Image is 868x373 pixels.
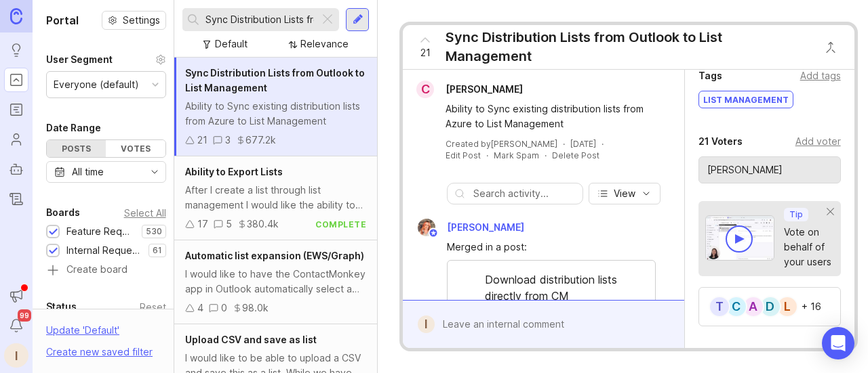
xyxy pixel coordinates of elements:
[46,299,77,315] div: Status
[698,68,722,84] div: Tags
[4,313,28,338] button: Notifications
[817,34,844,61] button: Close button
[4,127,28,152] a: Users
[46,120,101,136] div: Date Range
[563,138,565,150] div: ·
[245,133,276,148] div: 677.2k
[698,133,743,150] div: 21 Voters
[473,186,575,201] input: Search activity...
[589,183,660,204] button: View
[416,81,434,98] div: C
[545,150,547,161] div: ·
[174,240,377,324] a: Automatic list expansion (EWS/Graph)I would like to have the ContactMonkey app in Outlook automat...
[486,150,488,161] div: ·
[822,327,854,359] div: Open Intercom Messenger
[448,271,654,311] div: Download distribution lists directly from CM
[47,140,106,157] div: Posts
[197,133,208,148] div: 21
[46,204,80,221] div: Boards
[494,150,539,161] button: Mark Spam
[705,215,774,261] img: video-thumbnail-vote-d41b83416815613422e2ca741bf692cc.jpg
[72,164,104,179] div: All time
[185,250,364,261] span: Automatic list expansion (EWS/Graph)
[446,102,656,131] div: Ability to Sync existing distribution lists from Azure to List Management
[185,334,317,345] span: Upload CSV and save as list
[174,156,377,240] a: Ability to Export ListsAfter I create a list through list management I would like the ability to ...
[447,240,655,255] div: Merged in a post:
[4,343,28,368] button: I
[570,139,596,149] time: [DATE]
[414,219,440,236] img: Bronwen W
[447,221,524,233] span: [PERSON_NAME]
[795,134,841,149] div: Add voter
[784,225,831,269] div: Vote on behalf of your users
[46,51,113,68] div: User Segment
[446,28,810,66] div: Sync Distribution Lists from Outlook to List Management
[185,183,366,213] div: After I create a list through list management I would like the ability to export that list to a C...
[570,138,596,150] a: [DATE]
[699,91,793,108] div: list management
[46,323,119,345] div: Update ' Default '
[709,296,730,317] div: T
[315,219,366,230] div: complete
[106,140,165,157] div: Votes
[226,217,232,232] div: 5
[4,284,28,308] button: Announcements
[776,296,798,317] div: L
[144,167,165,177] svg: toggle icon
[197,301,203,315] div: 4
[197,217,208,232] div: 17
[215,37,248,51] div: Default
[759,296,781,317] div: D
[707,162,832,177] input: Search for a user...
[802,302,821,311] div: + 16
[800,68,841,83] div: Add tags
[146,226,162,237] p: 530
[153,245,162,256] p: 61
[4,38,28,62] a: Ideas
[46,345,153,359] div: Create new saved filter
[10,8,22,24] img: Canny Home
[4,68,28,92] a: Portal
[185,267,366,297] div: I would like to have the ContactMonkey app in Outlook automatically select a list expansion metho...
[410,219,535,236] a: Bronwen W[PERSON_NAME]
[726,296,747,317] div: C
[552,150,599,161] div: Delete Post
[225,133,231,148] div: 3
[221,301,227,315] div: 0
[4,187,28,211] a: Changelog
[66,224,135,239] div: Feature Requests
[300,37,349,51] div: Relevance
[185,99,366,129] div: Ability to Sync existing distribution lists from Azure to List Management
[4,97,28,122] a: Roadmaps
[66,243,142,258] div: Internal Requests
[18,309,31,322] span: 99
[140,303,166,311] div: Reset
[46,12,79,28] h1: Portal
[446,150,481,161] div: Edit Post
[418,315,434,333] div: I
[185,67,365,93] span: Sync Distribution Lists from Outlook to List Management
[54,77,139,92] div: Everyone (default)
[102,11,166,30] button: Settings
[743,296,764,317] div: A
[429,228,439,238] img: member badge
[446,138,557,150] div: Created by [PERSON_NAME]
[185,166,283,177] span: Ability to Export Lists
[247,217,279,232] div: 380.4k
[242,301,269,315] div: 98.0k
[46,265,166,277] a: Create board
[420,45,431,60] span: 21
[789,209,803,220] p: Tip
[601,138,604,150] div: ·
[123,14,160,27] span: Settings
[408,81,534,98] a: C[PERSON_NAME]
[205,12,314,27] input: Search...
[174,58,377,156] a: Sync Distribution Lists from Outlook to List ManagementAbility to Sync existing distribution list...
[446,83,523,95] span: [PERSON_NAME]
[4,157,28,181] a: Autopilot
[614,187,635,200] span: View
[124,209,166,217] div: Select All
